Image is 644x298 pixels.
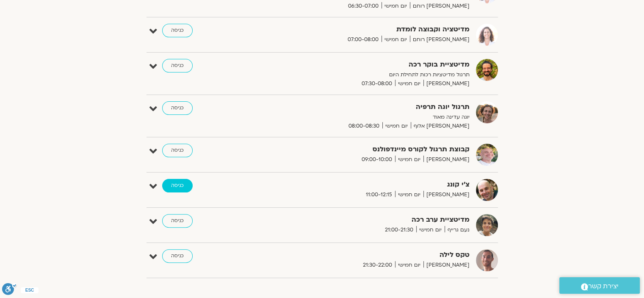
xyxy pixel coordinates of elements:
span: [PERSON_NAME] [423,190,470,199]
span: יום חמישי [416,226,445,234]
span: 08:00-08:30 [345,122,382,131]
span: יום חמישי [395,79,423,88]
span: יצירת קשר [588,281,619,292]
span: 07:30-08:00 [359,79,395,88]
span: 09:00-10:00 [359,155,395,164]
a: כניסה [162,249,193,263]
span: [PERSON_NAME] [423,155,470,164]
strong: טקס לילה [262,249,470,261]
span: [PERSON_NAME] [423,79,470,88]
strong: צ'י קונג [262,179,470,190]
a: כניסה [162,179,193,192]
span: 07:00-08:00 [345,35,381,44]
span: 06:30-07:00 [345,2,381,11]
span: יום חמישי [382,122,411,131]
span: 21:00-21:30 [382,226,416,234]
strong: מדיטציית בוקר רכה [262,59,470,70]
a: כניסה [162,144,193,157]
strong: קבוצת תרגול לקורס מיינדפולנס [262,144,470,155]
span: [PERSON_NAME] אלוף [411,122,470,131]
strong: מדיטציה וקבוצה לומדת [262,24,470,35]
a: כניסה [162,59,193,72]
strong: מדיטציית ערב רכה [262,214,470,226]
a: כניסה [162,214,193,228]
span: יום חמישי [395,155,423,164]
span: [PERSON_NAME] רוחם [410,2,470,11]
span: 21:30-22:00 [360,261,395,270]
strong: תרגול יוגה תרפיה [262,101,470,113]
span: [PERSON_NAME] רוחם [410,35,470,44]
a: כניסה [162,101,193,115]
a: יצירת קשר [559,277,640,294]
span: יום חמישי [395,190,423,199]
span: יום חמישי [381,35,410,44]
a: כניסה [162,24,193,37]
span: 11:00-12:15 [363,190,395,199]
p: יוגה עדינה מאוד [262,113,470,122]
span: יום חמישי [395,261,423,270]
span: יום חמישי [381,2,410,11]
span: [PERSON_NAME] [423,261,470,270]
p: תרגול מדיטציות רכות לתחילת היום [262,70,470,79]
span: נעם גרייף [445,226,470,234]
